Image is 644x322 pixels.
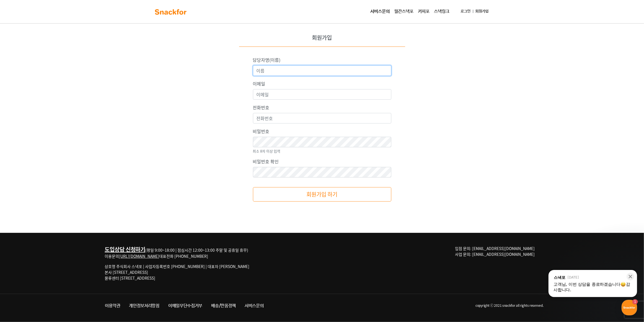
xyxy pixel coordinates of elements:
[207,301,240,311] a: 배송/반품정책
[253,128,270,135] label: 비밀번호
[473,6,491,17] a: 회원가입
[153,7,188,16] img: background-main-color.svg
[2,176,37,189] a: 홈
[105,264,250,281] p: 상호명 주식회사 스낵포 | 사업자등록번호 [PHONE_NUMBER] | 대표자 [PERSON_NAME] 본사 [STREET_ADDRESS] 물류센터 [STREET_ADDRESS]
[253,148,391,154] small: 최소 8자 이상 입력
[105,246,250,259] div: (평일 9:00~18:00 | 점심시간 12:00~13:00 주말 및 공휴일 휴무) 이용문의 대표전화 [PHONE_NUMBER]
[432,6,452,17] a: 스낵링크
[101,301,125,311] a: 이용약관
[253,187,391,202] button: 회원가입 하기
[164,301,207,311] a: 이메일무단수집거부
[240,301,268,311] a: 서비스문의
[368,6,392,17] a: 서비스문의
[253,56,281,63] label: 담당자명(이름)
[125,301,164,311] a: 개인정보처리방침
[416,6,432,17] a: 커피포
[239,34,405,47] h5: 회원가입
[86,184,92,188] span: 설정
[119,253,159,259] a: [URL][DOMAIN_NAME]
[17,184,21,188] span: 홈
[253,104,270,111] label: 전화번호
[253,158,279,165] label: 비밀번호 확인
[455,246,535,257] span: 입점 문의: [EMAIL_ADDRESS][DOMAIN_NAME] 사업 문의: [EMAIL_ADDRESS][DOMAIN_NAME]
[459,6,473,17] a: 로그인
[51,184,57,189] span: 대화
[71,176,106,189] a: 설정
[37,176,71,189] a: 1대화
[392,6,416,17] a: 월간스낵포
[253,89,391,100] input: 이메일
[253,65,391,76] input: 이름
[56,175,58,180] span: 1
[268,301,544,311] li: copyright ⓒ 2021 snackfor all rights reserved.
[253,80,265,87] label: 이메일
[105,245,145,253] a: 도입상담 신청하기
[253,113,391,123] input: 전화번호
